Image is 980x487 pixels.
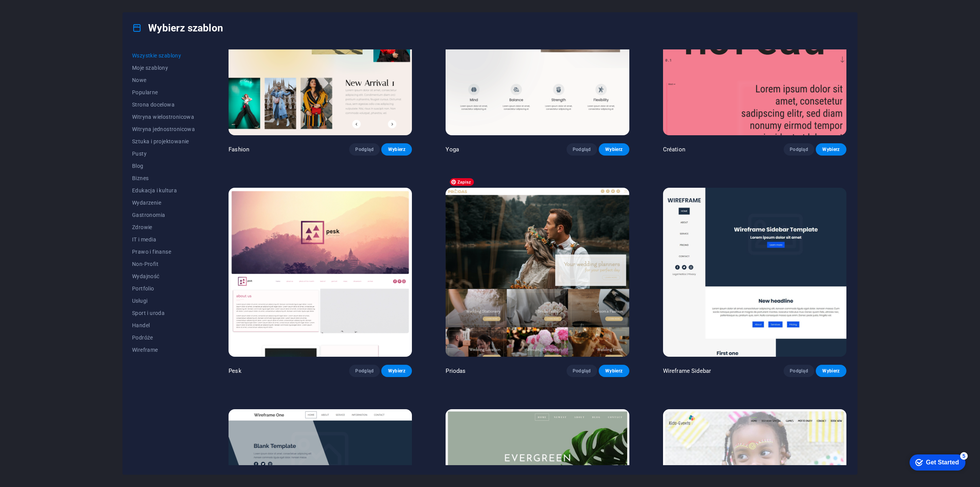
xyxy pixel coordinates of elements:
[387,146,406,152] span: Wybierz
[132,151,195,157] span: Pusty
[132,261,195,267] span: Non-Profit
[23,8,56,15] div: Get Started
[446,367,465,375] p: Priodas
[229,188,412,357] img: Pesk
[132,270,195,282] button: Wydajność
[132,331,195,344] button: Podróże
[355,368,374,374] span: Podgląd
[132,135,195,148] button: Sztuka i projektowanie
[132,335,195,341] span: Podróże
[229,146,249,153] p: Fashion
[132,114,195,120] span: Witryna wielostronicowa
[450,178,474,186] span: Zapisz
[132,187,195,193] span: Edukacja i kultura
[132,175,195,181] span: Biznes
[605,368,623,374] span: Wybierz
[784,365,814,377] button: Podgląd
[381,143,412,156] button: Wybierz
[57,2,64,9] div: 5
[132,74,195,86] button: Nowe
[132,123,195,135] button: Witryna jednostronicowa
[132,307,195,319] button: Sport i uroda
[822,146,840,152] span: Wybierz
[599,143,629,156] button: Wybierz
[132,148,195,160] button: Pusty
[816,143,846,156] button: Wybierz
[132,224,195,230] span: Zdrowie
[132,310,195,316] span: Sport i uroda
[132,347,195,353] span: Wireframe
[132,209,195,221] button: Gastronomia
[663,146,685,153] p: Création
[446,188,629,357] img: Priodas
[822,368,840,374] span: Wybierz
[790,146,808,152] span: Podgląd
[229,367,242,375] p: Pesk
[132,197,195,209] button: Wydarzenie
[387,368,406,374] span: Wybierz
[132,22,223,34] h4: Wybierz szablon
[132,98,195,111] button: Strona docelowa
[816,365,846,377] button: Wybierz
[132,322,195,328] span: Handel
[349,143,380,156] button: Podgląd
[349,365,380,377] button: Podgląd
[132,221,195,233] button: Zdrowie
[132,138,195,144] span: Sztuka i projektowanie
[567,365,597,377] button: Podgląd
[663,367,711,375] p: Wireframe Sidebar
[132,160,195,172] button: Blog
[132,111,195,123] button: Witryna wielostronicowa
[132,249,195,255] span: Prawo i finanse
[132,65,195,71] span: Moje szablony
[132,49,195,62] button: Wszystkie szablony
[132,172,195,184] button: Biznes
[132,86,195,98] button: Popularne
[132,236,195,243] span: IT i media
[132,126,195,132] span: Witryna jednostronicowa
[132,102,195,108] span: Strona docelowa
[6,4,62,20] div: Get Started 5 items remaining, 0% complete
[567,143,597,156] button: Podgląd
[381,365,412,377] button: Wybierz
[132,62,195,74] button: Moje szablony
[446,146,459,153] p: Yoga
[605,146,623,152] span: Wybierz
[573,146,591,152] span: Podgląd
[132,344,195,356] button: Wireframe
[132,89,195,95] span: Popularne
[784,143,814,156] button: Podgląd
[132,77,195,83] span: Nowe
[132,285,195,292] span: Portfolio
[132,282,195,295] button: Portfolio
[132,295,195,307] button: Usługi
[132,184,195,197] button: Edukacja i kultura
[132,212,195,218] span: Gastronomia
[132,319,195,331] button: Handel
[599,365,629,377] button: Wybierz
[132,258,195,270] button: Non-Profit
[355,146,374,152] span: Podgląd
[132,200,195,206] span: Wydarzenie
[132,52,195,59] span: Wszystkie szablony
[132,246,195,258] button: Prawo i finanse
[132,298,195,304] span: Usługi
[790,368,808,374] span: Podgląd
[132,273,195,279] span: Wydajność
[573,368,591,374] span: Podgląd
[132,233,195,246] button: IT i media
[132,163,195,169] span: Blog
[663,188,846,357] img: Wireframe Sidebar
